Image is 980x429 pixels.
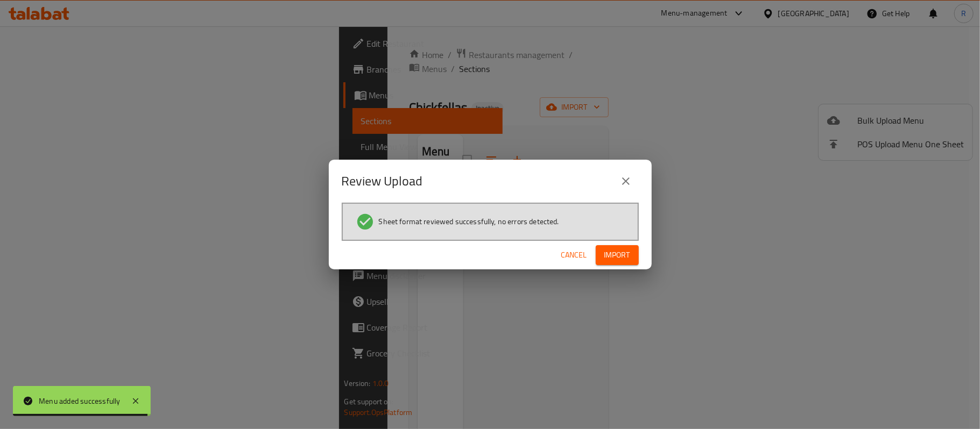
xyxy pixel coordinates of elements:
[39,395,121,407] div: Menu added successfully
[613,168,639,194] button: close
[379,216,559,227] span: Sheet format reviewed successfully, no errors detected.
[342,173,423,190] h2: Review Upload
[604,248,630,262] span: Import
[596,245,639,265] button: Import
[561,248,587,262] span: Cancel
[557,245,591,265] button: Cancel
